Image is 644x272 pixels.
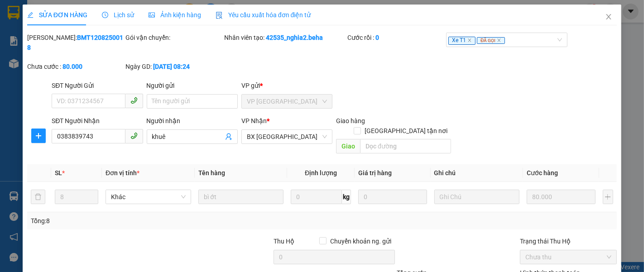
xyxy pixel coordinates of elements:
[27,33,124,52] div: [PERSON_NAME]:
[336,117,365,124] span: Giao hàng
[305,169,337,177] span: Định lượng
[336,139,360,153] span: Giao
[52,81,143,91] div: SĐT Người Gửi
[147,116,238,126] div: Người nhận
[431,164,524,182] th: Ghi chú
[358,169,392,177] span: Giá trị hàng
[477,37,505,44] span: ĐÃ GỌI
[126,33,223,43] div: Gói vận chuyển:
[266,34,323,41] b: 42535_nghia2.beha
[274,238,294,245] span: Thu Hộ
[497,38,501,43] span: close
[527,169,558,177] span: Cước hàng
[55,169,62,177] span: SL
[147,81,238,91] div: Người gửi
[375,34,379,41] b: 0
[467,38,472,43] span: close
[247,95,327,108] span: VP ĐẮK LẮK
[241,81,332,91] div: VP gửi
[27,11,87,19] span: SỬA ĐƠN HÀNG
[347,33,444,43] div: Cước rồi :
[149,11,201,19] span: Ảnh kiện hàng
[52,116,143,126] div: SĐT Người Nhận
[241,117,267,124] span: VP Nhận
[198,190,284,204] input: VD: Bàn, Ghế
[596,5,621,30] button: Close
[126,62,223,72] div: Ngày GD:
[27,62,124,72] div: Chưa cước :
[27,12,34,18] span: edit
[247,130,327,143] span: BX PHÚ YÊN
[525,250,611,264] span: Chưa thu
[130,97,138,104] span: phone
[224,33,346,43] div: Nhân viên tạo:
[603,190,614,204] button: plus
[216,12,223,19] img: icon
[102,11,134,19] span: Lịch sử
[31,129,46,143] button: plus
[342,190,351,204] span: kg
[31,190,45,204] button: delete
[327,236,395,246] span: Chuyển khoản ng. gửi
[62,63,82,70] b: 80.000
[149,12,155,18] span: picture
[32,132,45,139] span: plus
[358,190,427,204] input: 0
[106,169,139,177] span: Đơn vị tính
[605,13,612,20] span: close
[198,169,225,177] span: Tên hàng
[361,126,451,136] span: [GEOGRAPHIC_DATA] tận nơi
[434,190,520,204] input: Ghi Chú
[154,63,190,70] b: [DATE] 08:24
[130,132,138,139] span: phone
[448,37,476,45] span: Xe T1
[225,133,232,140] span: user-add
[216,11,311,19] span: Yêu cầu xuất hóa đơn điện tử
[527,190,595,204] input: 0
[102,12,108,18] span: clock-circle
[520,236,617,246] div: Trạng thái Thu Hộ
[31,216,249,226] div: Tổng: 8
[111,190,186,204] span: Khác
[360,139,451,153] input: Dọc đường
